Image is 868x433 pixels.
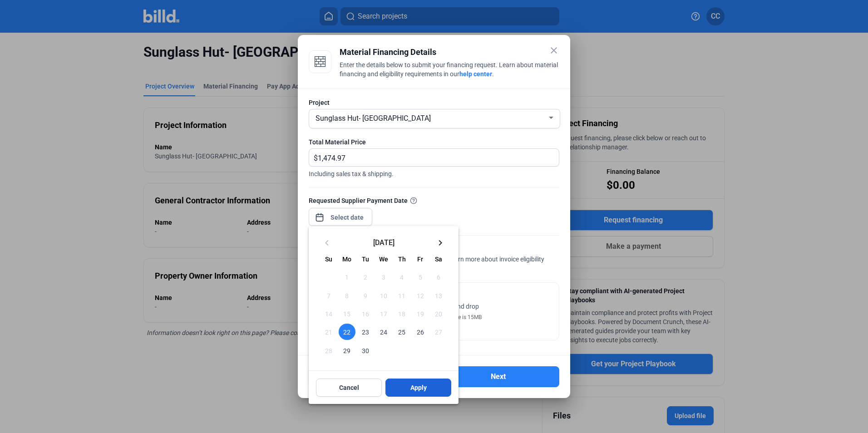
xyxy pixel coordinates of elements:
span: 21 [321,324,337,340]
button: September 19, 2025 [411,305,429,323]
button: September 29, 2025 [338,341,356,359]
button: September 16, 2025 [356,305,375,323]
span: 11 [394,287,410,304]
button: September 4, 2025 [393,268,411,286]
button: September 21, 2025 [320,323,338,341]
button: September 26, 2025 [411,323,429,341]
button: September 24, 2025 [375,323,393,341]
span: 7 [321,287,337,304]
span: 27 [430,324,447,340]
span: 10 [375,287,392,304]
span: 16 [357,305,374,322]
button: September 3, 2025 [375,268,393,286]
mat-icon: keyboard_arrow_right [435,237,446,248]
span: 12 [412,287,428,304]
button: Apply [385,379,451,397]
button: September 2, 2025 [356,268,375,286]
span: 1 [339,269,355,285]
button: September 17, 2025 [375,305,393,323]
span: 3 [375,269,392,285]
button: September 12, 2025 [411,286,429,305]
span: 20 [430,305,447,322]
span: 22 [339,324,355,340]
button: September 7, 2025 [320,286,338,305]
span: 5 [412,269,428,285]
span: 9 [357,287,374,304]
button: September 8, 2025 [338,286,356,305]
span: Sa [435,256,442,263]
span: 29 [339,342,355,358]
button: September 14, 2025 [320,305,338,323]
span: 14 [321,305,337,322]
span: 26 [412,324,428,340]
span: 6 [430,269,447,285]
button: September 30, 2025 [356,341,375,359]
button: September 25, 2025 [393,323,411,341]
span: 15 [339,305,355,322]
button: September 6, 2025 [429,268,448,286]
button: September 15, 2025 [338,305,356,323]
button: September 13, 2025 [429,286,448,305]
span: 13 [430,287,447,304]
button: September 22, 2025 [338,323,356,341]
span: 28 [321,342,337,358]
span: 24 [375,324,392,340]
mat-icon: keyboard_arrow_left [321,237,332,248]
button: September 20, 2025 [429,305,448,323]
button: September 27, 2025 [429,323,448,341]
span: 4 [394,269,410,285]
span: Mo [342,256,351,263]
span: Tu [362,256,369,263]
span: Th [398,256,406,263]
button: September 23, 2025 [356,323,375,341]
button: September 9, 2025 [356,286,375,305]
span: [DATE] [336,238,431,246]
span: 2 [357,269,374,285]
button: September 10, 2025 [375,286,393,305]
span: 23 [357,324,374,340]
span: 30 [357,342,374,358]
span: 18 [394,305,410,322]
span: Apply [410,383,427,392]
button: September 18, 2025 [393,305,411,323]
span: 8 [339,287,355,304]
button: Cancel [316,379,382,397]
span: Su [325,256,332,263]
button: September 1, 2025 [338,268,356,286]
span: 17 [375,305,392,322]
span: Cancel [339,383,359,392]
button: September 11, 2025 [393,286,411,305]
span: Fr [417,256,423,263]
span: 19 [412,305,428,322]
span: We [379,256,388,263]
button: September 28, 2025 [320,341,338,359]
span: 25 [394,324,410,340]
button: September 5, 2025 [411,268,429,286]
